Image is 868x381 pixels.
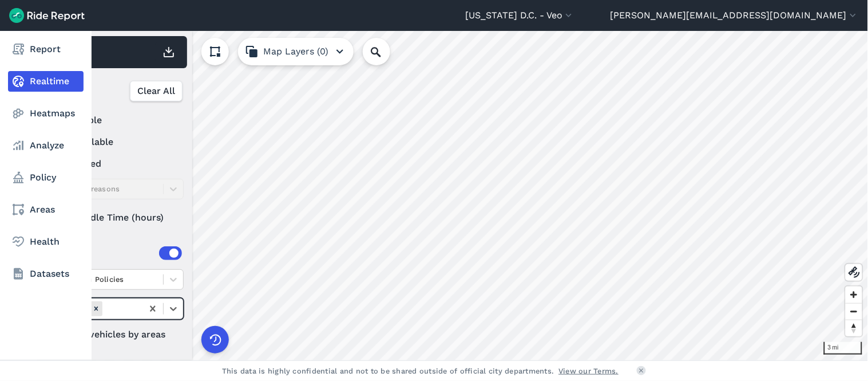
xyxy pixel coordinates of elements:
[8,71,84,92] a: Realtime
[846,303,862,320] button: Zoom out
[559,366,619,376] a: View our Terms.
[465,9,574,22] button: [US_STATE] D.C. - Veo
[137,84,175,98] span: Clear All
[46,328,184,341] label: Filter vehicles by areas
[9,8,85,23] img: Ride Report
[8,103,84,124] a: Heatmaps
[8,264,84,284] a: Datasets
[42,73,187,109] div: Filter
[46,157,184,171] label: reserved
[90,301,102,316] div: Remove Areas (19)
[8,199,84,220] a: Areas
[46,113,184,127] label: available
[46,237,182,269] summary: Areas
[846,320,862,336] button: Reset bearing to north
[8,135,84,156] a: Analyze
[62,246,182,260] div: Areas
[846,286,862,303] button: Zoom in
[130,81,183,101] button: Clear All
[46,207,184,228] div: Idle Time (hours)
[8,231,84,252] a: Health
[363,38,409,65] input: Search Location or Vehicles
[611,9,859,22] button: [PERSON_NAME][EMAIL_ADDRESS][DOMAIN_NAME]
[824,342,862,355] div: 3 mi
[8,39,84,60] a: Report
[238,38,354,65] button: Map Layers (0)
[8,167,84,188] a: Policy
[46,135,184,149] label: unavailable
